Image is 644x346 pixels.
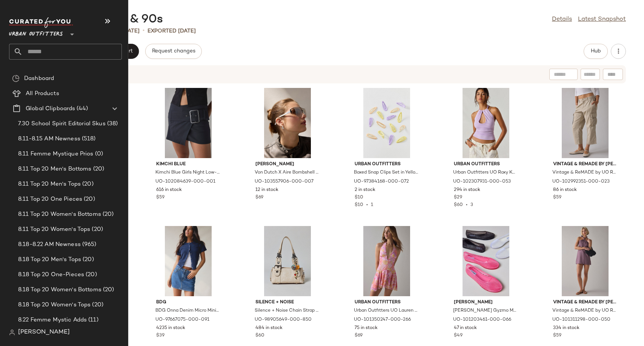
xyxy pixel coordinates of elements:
span: 8.11 Top 20 Men's Tops [18,180,81,189]
img: 102992351_023_b [547,88,623,158]
span: All Products [26,89,59,98]
span: UO-101350247-000-266 [354,317,411,323]
span: UO-101311298-000-050 [552,317,610,323]
span: Request changes [152,48,195,54]
span: $69 [355,332,363,339]
span: UO-97384168-000-072 [354,178,409,185]
img: 101350247_266_b [349,226,425,296]
span: (518) [80,135,96,143]
img: 98905649_850_b [249,226,326,296]
span: 8.11-8.15 AM Newness [18,135,80,143]
span: 8.18 Top 20 One-Pieces [18,271,84,279]
span: (20) [81,255,94,264]
img: 101203461_066_b [448,226,524,296]
span: 1 [371,203,373,208]
span: $59 [553,194,561,201]
img: 102084639_001_b [150,88,226,158]
span: 334 in stock [553,325,579,332]
span: $59 [553,332,561,339]
span: (20) [101,286,114,294]
span: Urban Outfitters UO Lauren Mesh Plunge V-Neck Halter Mini Dress in Pink, Women's at Urban Outfitters [354,308,418,314]
span: (44) [75,105,88,113]
span: • [363,203,371,208]
span: [PERSON_NAME] Gyzmo Mesh Jelly Shoe in Pink, Women's at Urban Outfitters [453,308,517,314]
span: $59 [156,194,164,201]
img: 97384168_072_b [349,88,425,158]
span: Silence + Noise [255,299,320,306]
span: Von Dutch X Aire Bombshell Sunglasses in Silver, Women's at Urban Outfitters [255,169,319,176]
span: (20) [90,225,103,234]
span: $60 [255,332,264,339]
span: 8.11 Top 20 Women's Bottoms [18,210,101,219]
span: $60 [454,203,463,208]
span: [PERSON_NAME] [18,328,70,337]
span: Dashboard [24,74,54,83]
span: $10 [355,194,363,201]
span: (11) [87,316,98,324]
span: 8.11 Top 20 Men's Bottoms [18,165,92,174]
span: 4235 in stock [156,325,185,332]
span: 8.18-8.22 AM Newness [18,240,81,249]
span: (20) [91,301,103,309]
img: 102307931_053_b [448,88,524,158]
span: UO-97667075-000-091 [155,317,209,323]
span: 47 in stock [454,325,477,332]
img: 97667075_091_b [150,226,226,296]
span: BDG [156,299,220,306]
a: Latest Snapshot [578,15,626,24]
span: 86 in stock [553,187,577,194]
span: (38) [106,120,118,128]
img: 101311298_050_b [547,226,623,296]
button: Request changes [145,44,202,59]
span: Urban Outfitters [454,161,518,168]
span: 8.18 Top 20 Men's Tops [18,255,81,264]
span: $49 [454,332,463,339]
span: Urban Outfitters UO Roxy Keyhole Cutout High Neck Halter Top in Lavender, Women's at Urban Outfit... [453,169,517,176]
span: 3 [470,203,473,208]
span: [PERSON_NAME] [454,299,518,306]
img: 103557906_007_b [249,88,326,158]
span: 8.11 Femme Mystique Prios [18,150,94,158]
span: 8.18 Top 20 Women's Bottoms [18,286,101,294]
span: UO-98905649-000-850 [255,317,312,323]
span: BDG Onna Denim Micro Mini Skirt in Dark Indigo, Women's at Urban Outfitters [155,308,220,314]
span: Vintage & ReMADE by [PERSON_NAME] [553,299,617,306]
span: 12 in stock [255,187,278,194]
span: Vintage & ReMADE by UO ReMADE By UO Made In LA EcoVero™ Linen Knotted Halter Mini Dress in Purple... [552,308,616,314]
span: UO-103557906-000-007 [255,178,314,185]
span: Kimchi Blue Girls Night Low-Rise Belted Wrap Micro Mini Skort in Black, Women's at Urban Outfitters [155,169,220,176]
span: 616 in stock [156,187,182,194]
span: (20) [82,195,95,204]
p: Exported [DATE] [148,27,196,35]
span: 8.11 Top 20 One Pieces [18,195,82,204]
span: 7.30 School Spirit Editorial Skus [18,120,106,128]
span: (965) [81,240,97,249]
img: svg%3e [12,75,20,82]
span: (20) [92,165,105,174]
span: UO-101203461-000-066 [453,317,511,323]
span: Urban Outfitters [9,26,63,39]
span: Boxed Snap Clips Set in Yellow/Neutral/Purple, Women's at Urban Outfitters [354,169,418,176]
span: Vintage & ReMADE by UO ReMADE By UO Cargo Ankle Pant in Tan, Women's at Urban Outfitters [552,169,616,176]
span: $69 [255,194,263,201]
span: 2 in stock [355,187,375,194]
span: 8.18 Top 20 Women's Tops [18,301,91,309]
span: (0) [94,150,103,158]
span: UO-102992351-000-023 [552,178,610,185]
span: Urban Outfitters [355,161,419,168]
span: $39 [156,332,164,339]
span: UO-102307931-000-053 [453,178,511,185]
span: [PERSON_NAME] [255,161,320,168]
a: Details [552,15,572,24]
span: $10 [355,203,363,208]
span: 484 in stock [255,325,283,332]
span: Urban Outfitters [355,299,419,306]
span: Vintage & ReMADE by [PERSON_NAME] [553,161,617,168]
span: Global Clipboards [26,105,75,113]
span: • [463,203,470,208]
button: Hub [584,44,608,59]
span: $29 [454,194,462,201]
span: 75 in stock [355,325,378,332]
span: UO-102084639-000-001 [155,178,215,185]
span: Kimchi Blue [156,161,220,168]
